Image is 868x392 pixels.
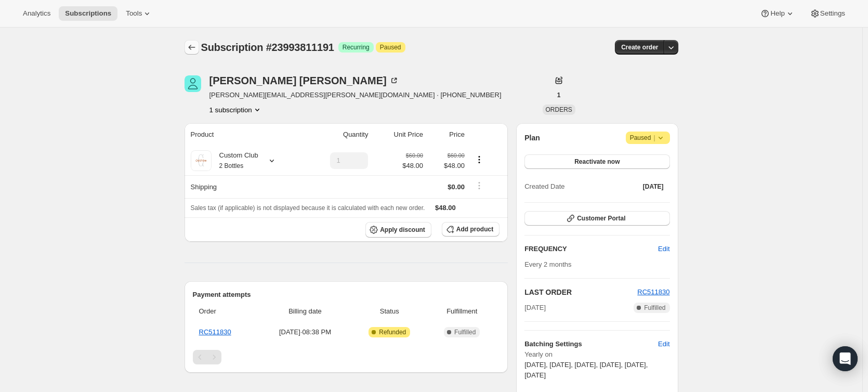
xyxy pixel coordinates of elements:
button: Reactivate now [524,154,669,169]
th: Quantity [303,123,371,146]
span: Apply discount [380,226,425,234]
button: Edit [652,336,676,352]
small: 2 Bottles [219,162,244,169]
button: Analytics [17,6,57,21]
span: Create order [621,43,658,51]
span: Haley Campbell [185,75,201,92]
span: $48.00 [402,161,423,171]
span: ORDERS [546,106,572,113]
h2: Plan [524,133,540,143]
span: Analytics [23,9,50,18]
span: [DATE] [524,303,546,313]
span: Fulfilled [644,304,665,312]
a: RC511830 [637,288,669,296]
span: 1 [557,91,561,99]
span: $0.00 [448,183,465,191]
span: Subscription #23993811191 [201,42,334,53]
span: [DATE] [643,182,664,191]
span: Tools [126,9,142,18]
span: Created Date [524,181,564,192]
small: $60.00 [406,152,423,159]
button: Settings [804,6,851,21]
span: Every 2 months [524,260,571,268]
th: Product [185,123,304,146]
a: RC511830 [199,328,231,336]
th: Unit Price [371,123,426,146]
button: Tools [120,6,159,21]
img: product img [191,150,212,171]
span: Add product [456,225,493,233]
button: Help [754,6,801,21]
div: Open Intercom Messenger [833,346,858,371]
span: Refunded [379,328,406,336]
span: Edit [658,244,669,254]
span: [DATE] · 08:38 PM [262,327,348,337]
span: Sales tax (if applicable) is not displayed because it is calculated with each new order. [191,204,425,212]
button: [DATE] [637,179,670,194]
button: 1 [551,88,567,102]
span: [PERSON_NAME][EMAIL_ADDRESS][PERSON_NAME][DOMAIN_NAME] · [PHONE_NUMBER] [209,90,502,100]
span: $48.00 [435,204,456,212]
span: Status [354,306,424,317]
small: $60.00 [448,152,465,159]
button: RC511830 [637,287,669,297]
button: Shipping actions [471,180,488,191]
th: Order [193,300,259,323]
span: Billing date [262,306,348,317]
h2: Payment attempts [193,290,500,300]
span: Yearly on [524,349,669,360]
span: Recurring [343,43,370,51]
span: [DATE], [DATE], [DATE], [DATE], [DATE], [DATE] [524,361,648,379]
button: Subscriptions [59,6,117,21]
button: Create order [615,40,664,55]
div: [PERSON_NAME] [PERSON_NAME] [209,75,399,86]
button: Product actions [471,154,488,165]
span: Subscriptions [65,9,111,18]
span: | [653,134,655,142]
span: Reactivate now [574,158,620,166]
span: Help [770,9,784,18]
span: $48.00 [429,161,465,171]
nav: Pagination [193,350,500,364]
button: Product actions [209,104,262,115]
button: Subscriptions [185,40,199,55]
span: Fulfillment [430,306,493,317]
span: Settings [820,9,845,18]
span: Fulfilled [454,328,476,336]
span: Customer Portal [577,214,625,223]
span: Edit [658,339,669,349]
h6: Batching Settings [524,339,658,349]
button: Add product [442,222,499,237]
button: Customer Portal [524,211,669,226]
th: Shipping [185,175,304,198]
span: Paused [380,43,401,51]
h2: FREQUENCY [524,244,658,254]
th: Price [426,123,468,146]
span: Paused [630,133,666,143]
h2: LAST ORDER [524,287,637,297]
div: Custom Club [212,150,258,171]
button: Apply discount [365,222,431,238]
button: Edit [652,241,676,257]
